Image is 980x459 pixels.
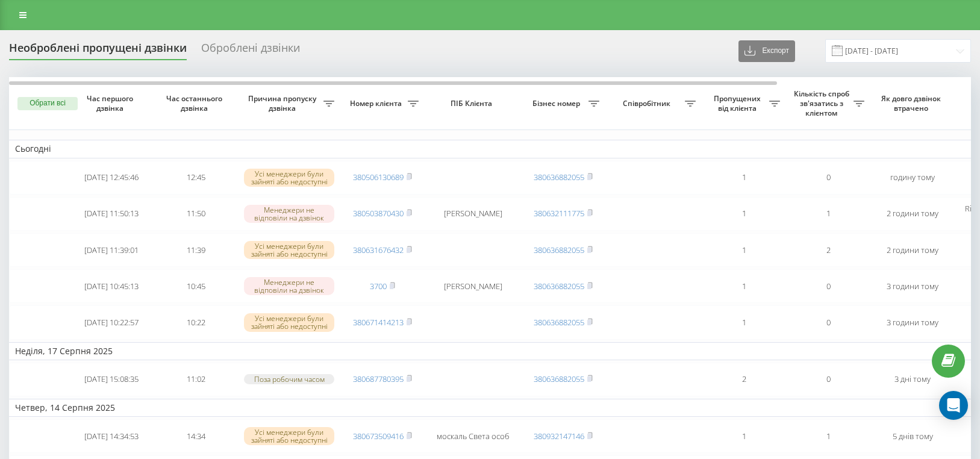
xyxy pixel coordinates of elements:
[244,205,334,223] div: Менеджери не відповіли на дзвінок
[346,99,408,108] span: Номер клієнта
[702,161,786,195] td: 1
[69,269,154,303] td: [DATE] 10:45:13
[69,419,154,453] td: [DATE] 14:34:53
[870,419,955,453] td: 5 днів тому
[702,197,786,231] td: 1
[154,161,238,195] td: 12:45
[534,317,584,328] a: 380636882055
[69,197,154,231] td: [DATE] 11:50:13
[425,197,521,231] td: [PERSON_NAME]
[425,419,521,453] td: москаль Света особ
[244,313,334,331] div: Усі менеджери були зайняті або недоступні
[244,277,334,295] div: Менеджери не відповіли на дзвінок
[786,363,870,396] td: 0
[154,363,238,396] td: 11:02
[79,94,144,113] span: Час першого дзвінка
[792,89,854,117] span: Кількість спроб зв'язатись з клієнтом
[163,94,228,113] span: Час останнього дзвінка
[154,269,238,303] td: 10:45
[870,197,955,231] td: 2 години тому
[702,419,786,453] td: 1
[353,431,404,442] a: 380673509416
[435,99,511,108] span: ПІБ Клієнта
[201,42,300,60] div: Оброблені дзвінки
[786,269,870,303] td: 0
[244,374,334,384] div: Поза робочим часом
[786,197,870,231] td: 1
[154,305,238,339] td: 10:22
[870,363,955,396] td: 3 дні тому
[870,305,955,339] td: 3 години тому
[17,97,78,110] button: Обрати всі
[870,233,955,267] td: 2 години тому
[353,373,404,384] a: 380687780395
[244,241,334,259] div: Усі менеджери були зайняті або недоступні
[702,233,786,267] td: 1
[534,172,584,183] a: 380636882055
[702,363,786,396] td: 2
[786,233,870,267] td: 2
[939,391,968,420] div: Open Intercom Messenger
[154,419,238,453] td: 14:34
[154,233,238,267] td: 11:39
[9,42,187,60] div: Необроблені пропущені дзвінки
[353,245,404,255] a: 380631676432
[534,431,584,442] a: 380932147146
[353,208,404,219] a: 380503870430
[870,269,955,303] td: 3 години тому
[244,169,334,187] div: Усі менеджери були зайняті або недоступні
[534,373,584,384] a: 380636882055
[244,427,334,445] div: Усі менеджери були зайняті або недоступні
[611,99,685,108] span: Співробітник
[880,94,945,113] span: Як довго дзвінок втрачено
[534,245,584,255] a: 380636882055
[534,281,584,292] a: 380636882055
[786,419,870,453] td: 1
[154,197,238,231] td: 11:50
[69,363,154,396] td: [DATE] 15:08:35
[353,317,404,328] a: 380671414213
[702,305,786,339] td: 1
[870,161,955,195] td: годину тому
[534,208,584,219] a: 380632111775
[244,94,323,113] span: Причина пропуску дзвінка
[353,172,404,183] a: 380506130689
[786,305,870,339] td: 0
[702,269,786,303] td: 1
[370,281,387,292] a: 3700
[425,269,521,303] td: [PERSON_NAME]
[738,40,795,62] button: Експорт
[69,161,154,195] td: [DATE] 12:45:46
[69,305,154,339] td: [DATE] 10:22:57
[786,161,870,195] td: 0
[527,99,588,108] span: Бізнес номер
[69,233,154,267] td: [DATE] 11:39:01
[708,94,769,113] span: Пропущених від клієнта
